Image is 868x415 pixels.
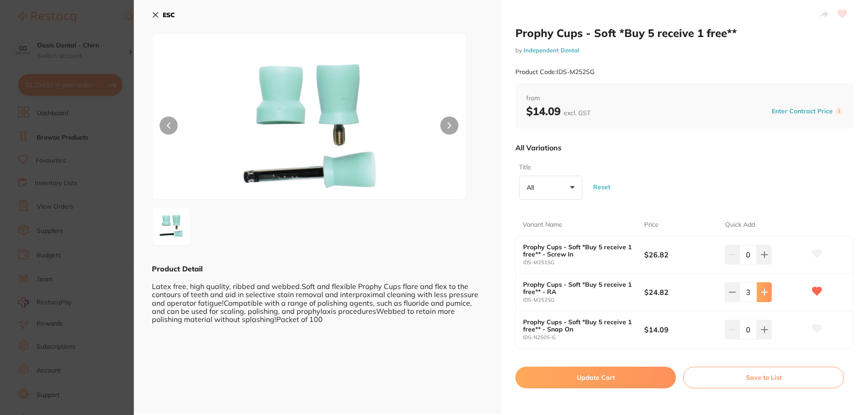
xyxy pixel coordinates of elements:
h2: Prophy Cups - Soft *Buy 5 receive 1 free** [515,26,854,40]
p: Price [644,220,659,229]
button: Update Cart [515,367,676,388]
b: ESC [163,11,175,19]
a: Independent Dental [524,47,579,54]
b: $14.09 [644,325,717,335]
p: All [527,183,538,191]
p: Quick Add [725,220,755,229]
button: All [519,176,582,200]
b: $24.82 [644,287,717,297]
img: MA [155,210,188,242]
small: Product Code: IDS-M252SG [515,68,594,76]
b: Prophy Cups - Soft *Buy 5 receive 1 free** - RA [523,281,632,295]
label: i [835,107,843,115]
span: from [526,94,843,103]
b: Prophy Cups - Soft *Buy 5 receive 1 free** - Screw In [523,243,632,258]
p: Variant Name [523,220,562,229]
small: IDS-M252SG [523,297,644,303]
label: Title [519,163,580,172]
p: All Variations [515,143,561,152]
b: $14.09 [526,104,590,118]
small: IDS-N250S-G [523,335,644,340]
div: Latex free, high quality, ribbed and webbed.Soft and flexible Prophy Cups flare and flex to the c... [152,274,483,323]
button: ESC [152,7,175,23]
b: $26.82 [644,250,717,260]
small: by [515,47,854,54]
b: Prophy Cups - Soft *Buy 5 receive 1 free** - Snap On [523,318,632,333]
b: Product Detail [152,264,203,273]
button: Reset [590,170,613,203]
button: Save to List [683,367,844,388]
button: Enter Contract Price [769,107,835,116]
small: IDS-M251SG [523,260,644,266]
span: excl. GST [564,109,590,117]
img: MA [215,56,403,199]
